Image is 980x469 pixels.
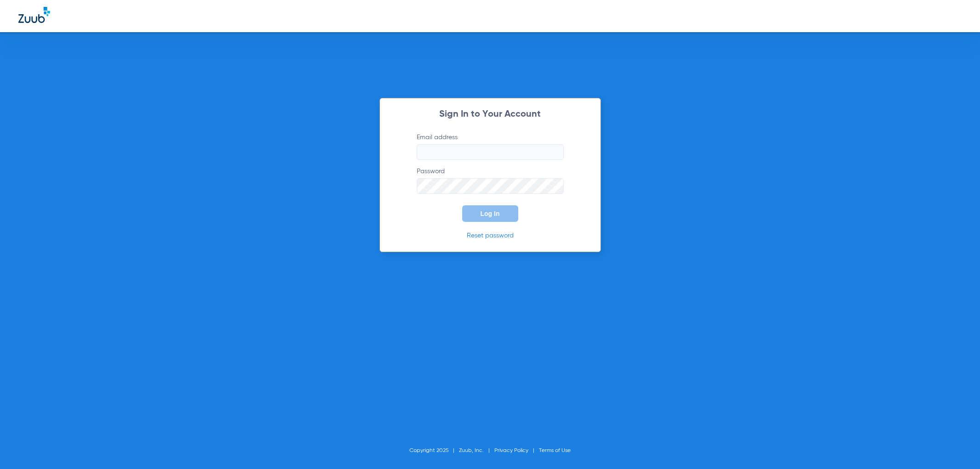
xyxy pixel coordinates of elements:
[403,110,578,119] h2: Sign In to Your Account
[539,448,571,453] a: Terms of Use
[459,446,494,455] li: Zuub, Inc.
[494,448,528,453] a: Privacy Policy
[417,144,564,160] input: Email address
[417,167,564,194] label: Password
[409,446,459,455] li: Copyright 2025
[18,7,50,23] img: Zuub Logo
[467,232,514,239] a: Reset password
[417,178,564,194] input: Password
[462,205,518,222] button: Log In
[481,210,500,217] span: Log In
[417,133,564,160] label: Email address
